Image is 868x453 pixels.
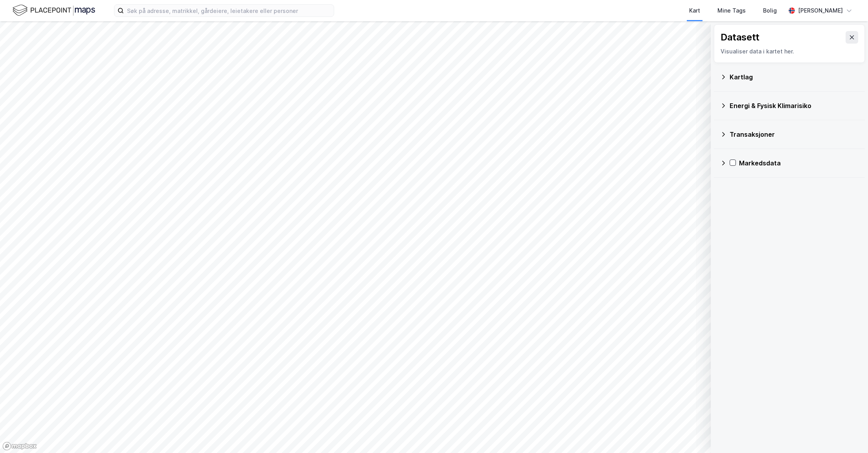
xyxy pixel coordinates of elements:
div: [PERSON_NAME] [798,6,843,15]
div: Transaksjoner [730,130,859,139]
div: Mine Tags [717,6,746,15]
div: Markedsdata [739,158,859,168]
a: Mapbox homepage [2,442,37,451]
div: Bolig [763,6,777,15]
div: Visualiser data i kartet her. [721,47,858,56]
div: Energi & Fysisk Klimarisiko [730,101,859,110]
div: Kontrollprogram for chat [829,415,868,453]
div: Kartlag [730,72,859,82]
img: logo.f888ab2527a4732fd821a326f86c7f29.svg [13,4,95,17]
input: Søk på adresse, matrikkel, gårdeiere, leietakere eller personer [124,5,334,17]
div: Datasett [721,31,759,44]
iframe: Chat Widget [829,415,868,453]
div: Kart [689,6,700,15]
